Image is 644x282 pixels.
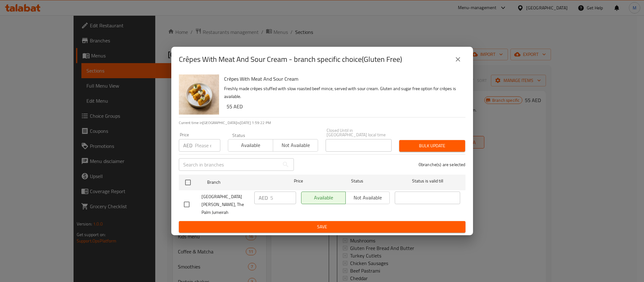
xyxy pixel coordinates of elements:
h6: 55 AED [227,102,460,111]
span: Bulk update [404,142,460,150]
p: AED [259,194,268,202]
input: Please enter price [270,192,296,204]
span: Branch [207,178,272,186]
input: Please enter price [195,139,220,152]
button: Not available [273,139,318,152]
p: Freshly made crêpes stuffed with slow roasted beef mince, served with sour cream. Gluten and suga... [224,85,460,100]
span: Available [231,141,271,150]
button: Save [179,221,465,233]
span: [GEOGRAPHIC_DATA][PERSON_NAME], The Palm Jumeirah [201,193,249,216]
button: Bulk update [399,140,465,152]
h6: Crêpes With Meat And Sour Cream [224,74,460,83]
span: Price [278,177,319,185]
input: Search in branches [179,158,279,171]
img: Crêpes With Meat And Sour Cream [179,74,219,115]
p: AED [183,142,192,149]
span: Status [324,177,390,185]
p: 0 branche(s) are selected [419,161,465,168]
span: Status is valid till [395,177,460,185]
span: Save [184,223,460,231]
h2: Crêpes With Meat And Sour Cream - branch specific choice(Gluten Free) [179,54,402,64]
p: Current time in [GEOGRAPHIC_DATA] is [DATE] 1:59:22 PM [179,120,465,126]
button: Available [228,139,273,152]
span: Not available [276,141,316,150]
button: close [450,52,465,67]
